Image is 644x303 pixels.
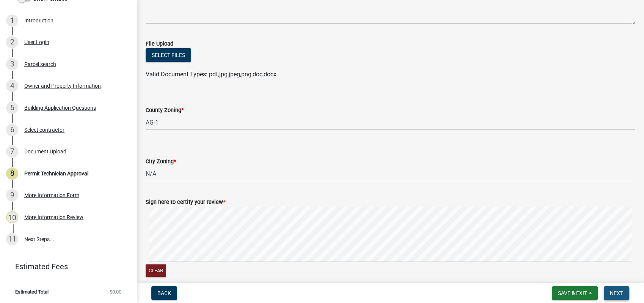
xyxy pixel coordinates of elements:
[146,264,166,277] button: Clear
[558,290,587,296] span: Save & Exit
[6,259,124,274] a: Estimated Fees
[6,211,18,223] div: 10
[24,215,83,220] div: More Information Review
[146,41,173,47] label: File Upload
[6,124,18,136] div: 6
[146,200,225,205] label: Sign here to certify your review
[24,149,66,154] div: Document Upload
[604,286,629,300] button: Next
[6,80,18,92] div: 4
[146,159,176,164] label: City Zoning
[6,145,18,158] div: 7
[6,233,18,245] div: 11
[6,102,18,114] div: 5
[6,36,18,48] div: 2
[24,171,88,176] div: Permit Technician Approval
[6,189,18,201] div: 9
[610,290,623,296] span: Next
[24,127,64,133] div: Select contractor
[24,193,79,198] div: More Information Form
[15,289,49,294] span: Estimated Total
[24,83,101,88] div: Owner and Property Information
[146,48,191,62] button: Select files
[24,62,56,67] div: Parcel search
[110,289,121,294] span: $0.00
[146,71,276,78] span: Valid Document Types: pdf,jpg,jpeg,png,doc,docx
[24,39,49,45] div: User Login
[6,58,18,70] div: 3
[157,290,171,296] span: Back
[24,18,53,23] div: Introduction
[151,286,177,300] button: Back
[6,14,18,27] div: 1
[24,105,96,110] div: Building Application Questions
[6,167,18,180] div: 8
[552,286,598,300] button: Save & Exit
[146,108,184,113] label: County Zoning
